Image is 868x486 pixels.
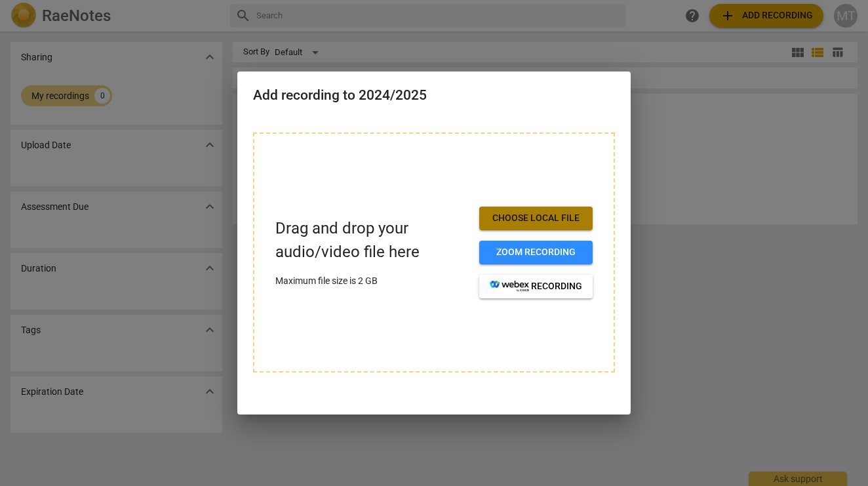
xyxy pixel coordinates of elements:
h2: Add recording to 2024/2025 [253,87,615,104]
button: Zoom recording [479,241,593,264]
p: Drag and drop your audio/video file here [275,217,469,263]
span: Choose local file [490,212,582,225]
p: Maximum file size is 2 GB [275,274,469,288]
span: recording [490,280,582,293]
span: Zoom recording [490,246,582,259]
button: Choose local file [479,207,593,230]
button: recording [479,275,593,298]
